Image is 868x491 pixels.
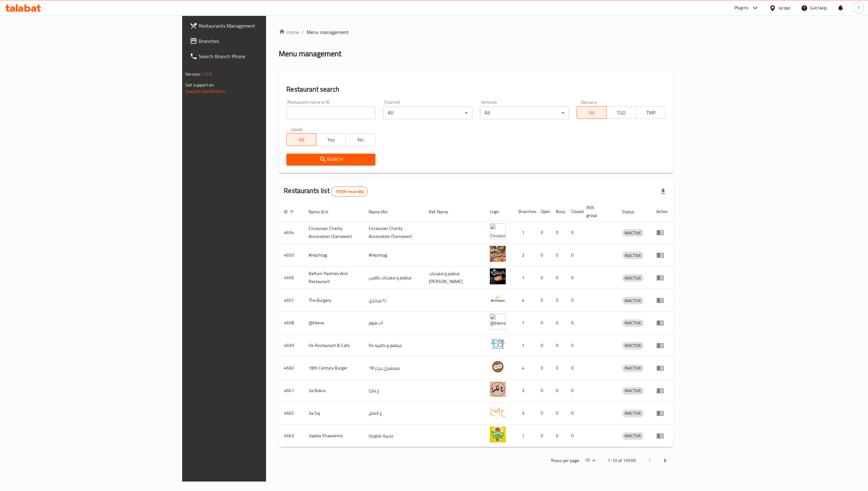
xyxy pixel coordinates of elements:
span: Menu management [306,28,349,36]
td: 0 [566,402,581,425]
td: 0 [536,312,551,334]
span: Status [622,208,643,216]
span: INACTIVE [622,319,644,327]
button: Next page [657,453,673,468]
span: POS group [586,204,609,219]
td: 0 [566,357,581,379]
td: The Burgery [304,289,364,312]
th: Action [651,202,673,221]
td: 3ajeba Shawerma [304,425,364,447]
span: INACTIVE [622,387,644,394]
p: Rows per page: [551,457,580,465]
td: 0 [551,244,566,266]
span: ID [284,208,296,216]
div: Menu [656,229,668,236]
td: #Hashtag [304,244,364,266]
div: Export file [655,184,671,199]
div: INACTIVE [622,274,644,282]
div: Menu [656,319,668,327]
td: 0 [566,334,581,357]
td: 2 [513,244,536,266]
button: TGO [606,106,636,119]
th: Logo [485,202,513,221]
div: INACTIVE [622,410,644,417]
td: 0 [536,289,551,312]
td: 0 [536,244,551,266]
th: Busy [551,202,566,221]
span: Restaurants Management [199,22,322,30]
span: Ref. Name [429,208,456,216]
div: All [480,107,569,119]
td: 0 [566,221,581,244]
img: 18th Century Burger [490,359,506,375]
td: Belfurn Pastries And Restaurant [304,266,364,289]
td: مطعم و معجنات بالفرن [364,266,424,289]
button: All [577,106,606,119]
button: All [286,133,316,146]
td: 0 [536,425,551,447]
td: 0 [536,357,551,379]
h2: Restaurants list [284,186,368,197]
img: #Hashtag [490,246,506,262]
td: 3 [513,402,536,425]
td: 0 [551,425,566,447]
td: 0 [566,312,581,334]
label: Upsell [291,127,303,131]
div: Menu [656,409,668,417]
td: 0 [551,312,566,334]
span: Branches [199,37,322,45]
button: No [345,133,375,146]
span: No [348,135,373,144]
div: Plugins [734,4,748,12]
td: 3a Saj [304,402,364,425]
td: 0 [536,379,551,402]
img: 04 Restaurant & Cafe [490,336,506,352]
img: The Burgery [490,291,506,307]
td: 18th Century Burger [304,357,364,379]
span: INACTIVE [622,252,644,259]
td: 4 [513,357,536,379]
td: 1 [513,334,536,357]
nav: breadcrumb [279,28,673,36]
td: ع الصاج [364,402,424,425]
td: 0 [566,289,581,312]
th: Open [536,202,551,221]
td: 0 [551,289,566,312]
span: INACTIVE [622,229,644,237]
span: Get support on: [185,81,215,89]
span: INACTIVE [622,342,644,349]
td: 0 [551,266,566,289]
td: 0 [536,221,551,244]
span: All [289,135,314,144]
td: 0 [566,379,581,402]
span: Name (En) [309,208,337,216]
td: 0 [551,357,566,379]
div: All [383,107,472,119]
img: 3a Saj [490,404,506,420]
th: Closed [566,202,581,221]
span: INACTIVE [622,432,644,439]
input: Search for restaurant name or ID.. [286,107,375,119]
img: 3ajeba Shawerma [490,426,506,442]
td: 0 [566,425,581,447]
td: @Home [304,312,364,334]
div: Jordan [778,4,791,11]
div: Menu [656,296,668,304]
img: ​Circassian ​Charity ​Association​ (Samawer) [490,223,506,239]
td: #Hashtag [364,244,424,266]
span: TMP [639,108,663,117]
td: 1 [513,221,536,244]
button: TMP [636,106,666,119]
span: Search Branch Phone [199,52,322,60]
td: 04 Restaurant & Cafe [304,334,364,357]
td: ذا بيرجري [364,289,424,312]
span: Yes [319,135,343,144]
div: Menu [656,251,668,259]
td: 0 [551,379,566,402]
td: 0 [536,402,551,425]
td: مطعم و كافيه 04 [364,334,424,357]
